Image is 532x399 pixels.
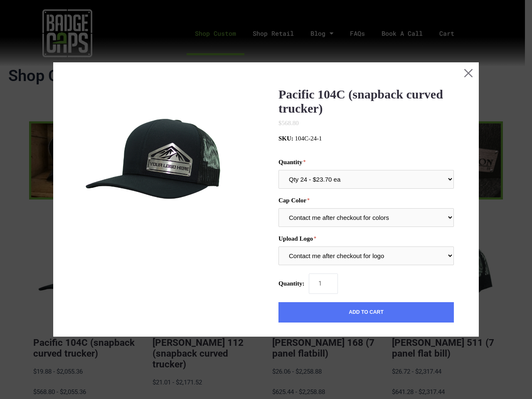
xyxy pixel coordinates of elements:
span: Quantity: [278,280,305,287]
button: Close this dialog window [458,62,479,83]
span: 104C-24-1 [295,135,322,142]
label: Cap Color [278,197,454,204]
span: $568.80 [278,120,299,126]
button: Add to Cart [278,302,454,323]
span: SKU: [278,135,293,142]
label: Upload Logo [278,235,454,242]
label: Quantity [278,159,454,166]
a: Pacific 104C (snapback curved trucker) [278,87,443,115]
img: BadgeCaps - Pacific 104C [78,87,232,241]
